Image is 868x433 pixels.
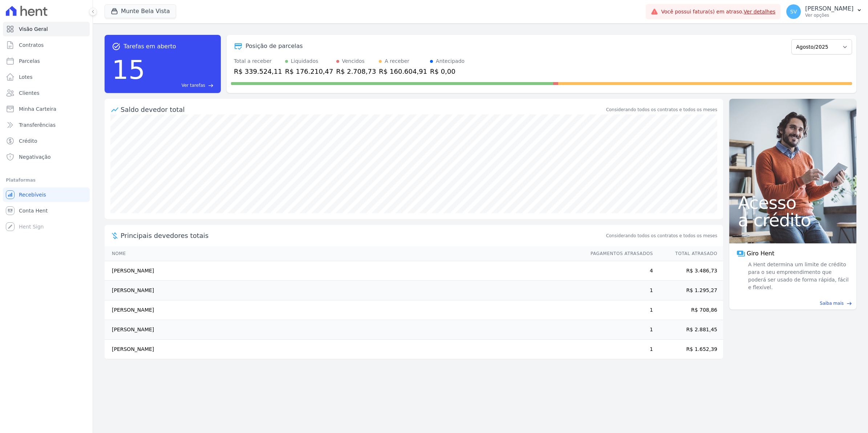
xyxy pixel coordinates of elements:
[182,82,205,89] span: Ver tarefas
[19,41,44,49] span: Contratos
[19,25,48,33] span: Visão Geral
[584,300,653,320] td: 1
[805,12,853,18] p: Ver opções
[606,232,717,239] span: Considerando todos os contratos e todos os meses
[584,261,653,281] td: 4
[3,118,90,132] a: Transferências
[105,320,584,340] td: [PERSON_NAME]
[584,320,653,340] td: 1
[790,9,797,14] span: SV
[19,207,48,214] span: Conta Hent
[805,5,853,12] p: [PERSON_NAME]
[653,300,723,320] td: R$ 708,86
[208,83,214,88] span: east
[105,4,176,18] button: Munte Bela Vista
[105,281,584,300] td: [PERSON_NAME]
[105,340,584,359] td: [PERSON_NAME]
[123,42,176,51] span: Tarefas em aberto
[653,246,723,261] th: Total Atrasado
[342,57,365,65] div: Vencidos
[112,42,121,51] span: task_alt
[105,261,584,281] td: [PERSON_NAME]
[234,66,282,76] div: R$ 339.524,11
[734,300,852,307] a: Saiba mais east
[653,340,723,359] td: R$ 1.652,39
[19,121,56,129] span: Transferências
[121,105,605,114] div: Saldo devedor total
[747,249,774,258] span: Giro Hent
[738,194,848,211] span: Acesso
[584,340,653,359] td: 1
[3,102,90,116] a: Minha Carteira
[105,246,584,261] th: Nome
[19,137,37,145] span: Crédito
[19,57,40,65] span: Parcelas
[584,246,653,261] th: Pagamentos Atrasados
[780,1,868,22] button: SV [PERSON_NAME] Ver opções
[105,300,584,320] td: [PERSON_NAME]
[19,89,39,97] span: Clientes
[19,191,46,198] span: Recebíveis
[661,8,775,16] span: Você possui fatura(s) em atraso.
[19,105,56,113] span: Minha Carteira
[121,231,605,240] span: Principais devedores totais
[653,320,723,340] td: R$ 2.881,45
[3,203,90,218] a: Conta Hent
[430,66,465,76] div: R$ 0,00
[19,73,33,81] span: Lotes
[148,82,214,89] a: Ver tarefas east
[436,57,465,65] div: Antecipado
[385,57,409,65] div: A receber
[6,176,87,185] div: Plataformas
[291,57,319,65] div: Liquidados
[584,281,653,300] td: 1
[234,57,282,65] div: Total a receber
[336,66,376,76] div: R$ 2.708,73
[653,281,723,300] td: R$ 1.295,27
[3,134,90,148] a: Crédito
[847,301,852,306] span: east
[285,66,333,76] div: R$ 176.210,47
[820,300,844,307] span: Saiba mais
[3,70,90,84] a: Lotes
[3,150,90,164] a: Negativação
[3,54,90,68] a: Parcelas
[3,38,90,52] a: Contratos
[19,153,51,161] span: Negativação
[747,261,849,291] span: A Hent determina um limite de crédito para o seu empreendimento que poderá ser usado de forma ráp...
[3,187,90,202] a: Recebíveis
[112,51,145,89] div: 15
[246,42,303,50] div: Posição de parcelas
[379,66,427,76] div: R$ 160.604,91
[3,86,90,100] a: Clientes
[606,106,717,113] div: Considerando todos os contratos e todos os meses
[653,261,723,281] td: R$ 3.486,73
[3,22,90,36] a: Visão Geral
[738,211,848,229] span: a crédito
[744,9,776,15] a: Ver detalhes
